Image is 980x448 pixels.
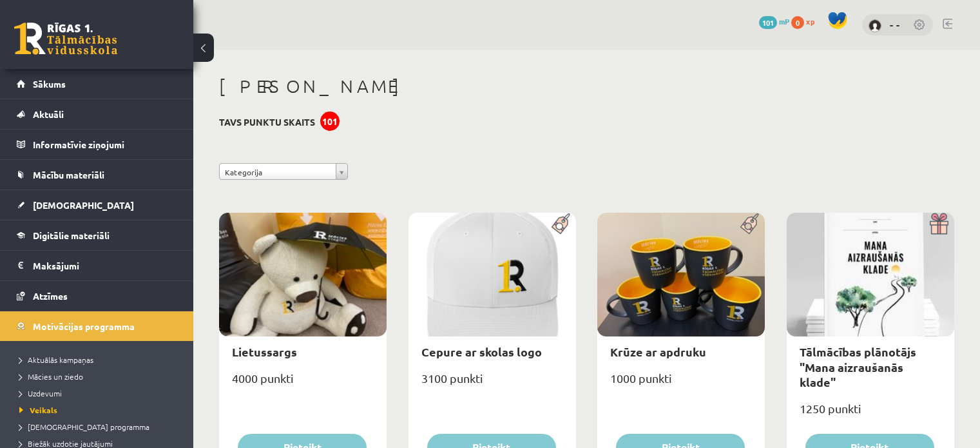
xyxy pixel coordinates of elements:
[33,169,104,180] span: Mācību materiāli
[219,117,315,128] h3: Tavs punktu skaits
[800,344,916,389] a: Tālmācības plānotājs "Mana aizraušanās klade"
[17,281,177,311] a: Atzīmes
[33,320,135,332] span: Motivācijas programma
[791,16,821,26] a: 0 xp
[17,220,177,250] a: Digitālie materiāli
[19,422,149,432] span: [DEMOGRAPHIC_DATA] programma
[610,344,706,359] a: Krūze ar apdruku
[17,69,177,99] a: Sākums
[33,251,177,280] legend: Maksājumi
[17,160,177,190] a: Mācību materiāli
[759,16,777,29] span: 101
[219,163,348,180] a: Kategorija
[17,99,177,129] a: Aktuāli
[759,16,789,26] a: 101 mP
[597,367,765,400] div: 1000 punkti
[19,421,180,433] a: [DEMOGRAPHIC_DATA] programma
[33,229,110,241] span: Digitālie materiāli
[17,251,177,280] a: Maksājumi
[219,367,387,400] div: 4000 punkti
[791,16,804,29] span: 0
[19,387,180,399] a: Uzdevumi
[14,23,117,55] a: Rīgas 1. Tālmācības vidusskola
[19,371,83,382] span: Mācies un ziedo
[736,213,765,235] img: Populāra prece
[421,344,542,359] a: Cepure ar skolas logo
[33,199,134,211] span: [DEMOGRAPHIC_DATA]
[225,164,331,180] span: Kategorija
[17,311,177,341] a: Motivācijas programma
[19,355,93,365] span: Aktuālās kampaņas
[33,290,68,302] span: Atzīmes
[33,108,64,120] span: Aktuāli
[779,16,789,26] span: mP
[33,78,66,90] span: Sākums
[19,354,180,365] a: Aktuālās kampaņas
[17,130,177,159] a: Informatīvie ziņojumi
[19,405,57,415] span: Veikals
[232,344,297,359] a: Lietussargs
[408,367,576,400] div: 3100 punkti
[17,190,177,220] a: [DEMOGRAPHIC_DATA]
[890,18,900,31] a: - -
[547,213,576,235] img: Populāra prece
[320,112,340,131] div: 101
[869,19,881,32] img: - -
[925,213,954,235] img: Dāvana ar pārsteigumu
[787,398,954,430] div: 1250 punkti
[219,75,954,97] h1: [PERSON_NAME]
[19,371,180,382] a: Mācies un ziedo
[33,130,177,159] legend: Informatīvie ziņojumi
[19,388,62,398] span: Uzdevumi
[806,16,814,26] span: xp
[19,404,180,416] a: Veikals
